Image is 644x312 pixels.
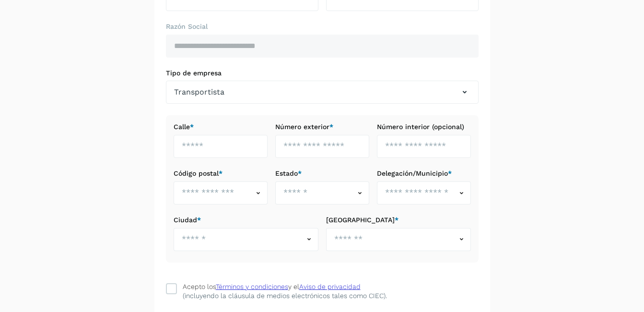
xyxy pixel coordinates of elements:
[216,283,288,290] a: Términos y condiciones
[174,169,268,178] label: Código postal
[275,123,369,131] label: Número exterior
[377,169,471,178] label: Delegación/Municipio
[174,123,268,131] label: Calle
[166,23,479,31] label: Razón Social
[174,86,224,98] span: Transportista
[299,283,361,290] a: Aviso de privacidad
[166,69,479,77] label: Tipo de empresa
[174,216,318,224] label: Ciudad
[183,282,361,292] div: Acepto los y el
[183,292,387,300] p: (incluyendo la cláusula de medios electrónicos tales como CIEC).
[377,123,471,131] label: Número interior (opcional)
[326,216,471,224] label: [GEOGRAPHIC_DATA]
[275,169,369,178] label: Estado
